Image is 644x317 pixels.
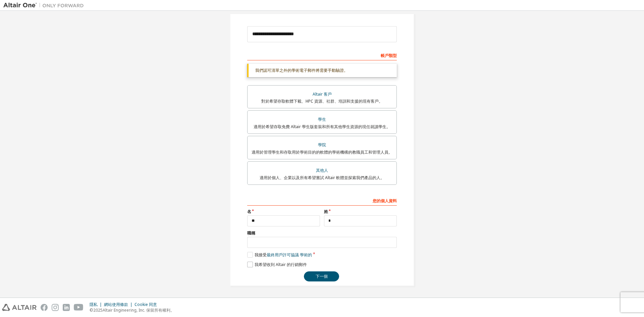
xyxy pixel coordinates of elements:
[52,304,59,311] img: instagram.svg
[103,307,174,313] font: Altair Engineering, Inc. 保留所有權利。
[255,262,307,267] font: 我希望收到 Altair 的行銷郵件
[381,53,397,58] font: 帳戶類型
[373,198,397,204] font: 您的個人資料
[267,252,299,258] font: 最終用戶許可協議
[255,252,267,258] font: 我接受
[41,304,48,311] img: facebook.svg
[74,304,84,311] img: youtube.svg
[324,209,328,214] font: 姓
[104,302,128,307] font: 網站使用條款
[260,175,384,180] font: 適用於個人、企業以及所有希望嘗試 Altair 軟體並探索我們產品的人。
[254,124,390,129] font: 適用於希望存取免費 Altair 學生版套裝和所有其他學生資源的現任就讀學生。
[90,302,98,307] font: 隱私
[2,304,37,311] img: altair_logo.svg
[316,273,328,279] font: 下一個
[318,116,326,122] font: 學生
[255,67,348,73] font: 我們認可清單之外的學術電子郵件將需要手動驗證。
[93,307,103,313] font: 2025
[247,209,251,214] font: 名
[3,2,87,9] img: 牽牛星一號
[300,252,312,258] font: 學術的
[90,307,93,313] font: ©
[316,167,328,173] font: 其他人
[313,91,332,97] font: Altair 客戶
[63,304,70,311] img: linkedin.svg
[247,230,255,236] font: 職稱
[135,302,157,307] font: Cookie 同意
[318,142,326,148] font: 學院
[261,98,383,104] font: 對於希望存取軟體下載、HPC 資源、社群、培訓和支援的現有客戶。
[304,271,339,281] button: 下一個
[252,149,392,155] font: 適用於管理學生和存取用於學術目的的軟體的學術機構的教職員工和管理人員。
